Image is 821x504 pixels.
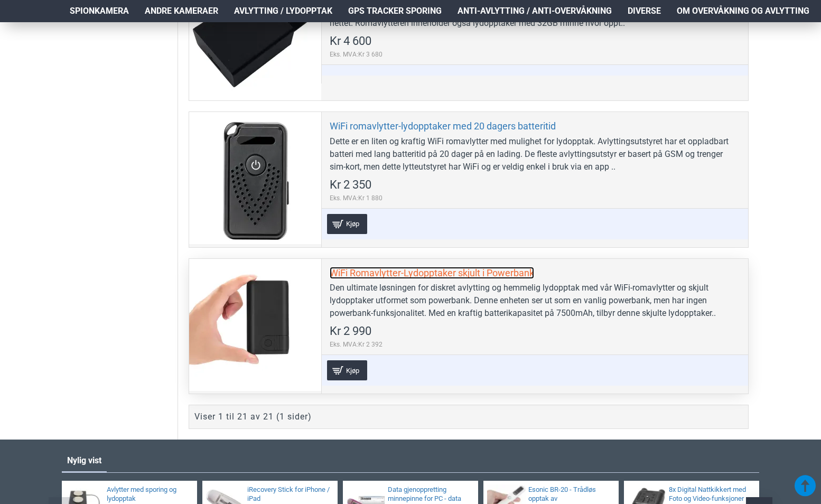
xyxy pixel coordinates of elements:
span: Kr 2 350 [330,179,371,191]
span: Om overvåkning og avlytting [677,5,809,17]
span: Eks. MVA:Kr 1 880 [330,193,382,203]
span: GPS Tracker Sporing [348,5,442,17]
a: WiFi romavlytter-lydopptaker med 20 dagers batteritid [330,120,556,132]
a: WiFi Romavlytter-Lydopptaker skjult i Powerbank WiFi Romavlytter-Lydopptaker skjult i Powerbank [189,259,321,391]
span: Spionkamera [70,5,129,17]
a: WiFi Romavlytter-Lydopptaker skjult i Powerbank [330,267,534,279]
div: Den ultimate løsningen for diskret avlytting og hemmelig lydopptak med vår WiFi-romavlytter og sk... [330,282,740,320]
span: Avlytting / Lydopptak [234,5,332,17]
div: Viser 1 til 21 av 21 (1 sider) [194,410,312,423]
span: Kr 2 990 [330,325,371,337]
a: Nylig vist [62,450,107,471]
span: Kr 4 600 [330,35,371,47]
span: Anti-avlytting / Anti-overvåkning [458,5,612,17]
span: Diverse [628,5,661,17]
span: Eks. MVA:Kr 3 680 [330,50,382,59]
a: iRecovery Stick for iPhone / iPad [247,486,331,503]
span: Andre kameraer [145,5,218,17]
span: Kjøp [343,220,362,227]
span: Kjøp [343,367,362,374]
div: Dette er en liten og kraftig WiFi romavlytter med mulighet for lydopptak. Avlyttingsutstyret har ... [330,135,740,173]
a: 8x Digital Nattkikkert med Foto og Video-funksjoner [669,486,753,503]
span: Eks. MVA:Kr 2 392 [330,340,382,349]
a: Avlytter med sporing og lydopptak [107,486,191,503]
a: WiFi romavlytter-lydopptaker med 20 dagers batteritid WiFi romavlytter-lydopptaker med 20 dagers ... [189,112,321,244]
